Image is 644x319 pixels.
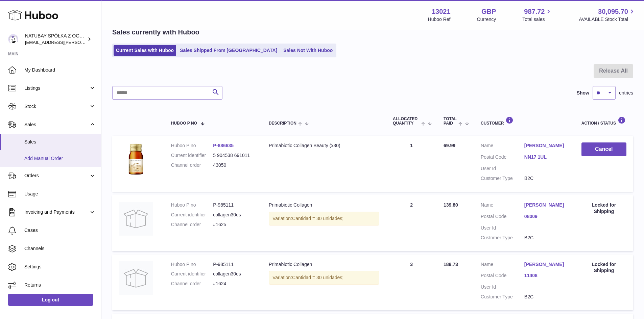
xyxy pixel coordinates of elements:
dt: Current identifier [171,152,213,159]
span: Sales [24,139,96,145]
a: Sales Shipped From [GEOGRAPHIC_DATA] [177,45,280,56]
div: Primabiotic Collagen [269,261,379,268]
span: Usage [24,191,96,197]
span: My Dashboard [24,67,96,73]
span: Channels [24,245,96,252]
dt: User Id [481,165,524,172]
dt: Customer Type [481,175,524,182]
dt: Name [481,142,524,151]
div: Customer [481,116,568,126]
span: [EMAIL_ADDRESS][PERSON_NAME][DOMAIN_NAME] [25,39,136,45]
dt: Postal Code [481,213,524,221]
a: 30,095.70 AVAILABLE Stock Total [579,7,636,23]
span: Invoicing and Payments [24,209,89,215]
dd: 5 904538 691011 [213,152,255,159]
strong: 13021 [432,7,451,16]
span: ALLOCATED Quantity [393,117,420,126]
dt: Current identifier [171,212,213,218]
div: Variation: [269,212,379,225]
a: [PERSON_NAME] [524,261,568,268]
a: Log out [8,294,93,306]
span: Total sales [522,16,552,23]
dt: Current identifier [171,271,213,277]
div: Action / Status [581,116,626,126]
span: Add Manual Order [24,155,96,162]
span: Cantidad = 30 unidades; [292,275,343,280]
span: AVAILABLE Stock Total [579,16,636,23]
a: 08009 [524,213,568,220]
td: 1 [386,136,437,192]
a: Current Sales with Huboo [114,45,176,56]
span: Cantidad = 30 unidades; [292,216,343,221]
dd: P-985111 [213,261,255,268]
dd: P-985111 [213,202,255,208]
dt: Channel order [171,162,213,168]
dt: Postal Code [481,154,524,162]
dd: B2C [524,175,568,182]
span: 987.72 [524,7,545,16]
dt: Huboo P no [171,142,213,149]
a: 987.72 Total sales [522,7,552,23]
span: Settings [24,264,96,270]
a: Sales Not With Huboo [281,45,335,56]
dt: Channel order [171,221,213,228]
span: 188.73 [444,262,458,267]
dd: collagen30es [213,271,255,277]
dt: Customer Type [481,294,524,300]
div: Variation: [269,271,379,285]
div: Huboo Ref [428,16,451,23]
span: 30,095.70 [598,7,628,16]
div: Primabiotic Collagen [269,202,379,208]
a: 11408 [524,272,568,279]
img: kacper.antkowski@natubay.pl [8,34,18,44]
button: Cancel [581,142,626,156]
dd: collagen30es [213,212,255,218]
span: Description [269,121,296,126]
dt: Name [481,261,524,269]
img: no-photo.jpg [119,202,153,236]
span: Total paid [444,117,457,126]
dt: Channel order [171,281,213,287]
span: 139.80 [444,202,458,208]
td: 2 [386,195,437,251]
dt: Huboo P no [171,261,213,268]
label: Show [577,90,589,96]
div: Locked for Shipping [581,261,626,274]
dd: 43050 [213,162,255,168]
dd: B2C [524,235,568,241]
a: [PERSON_NAME] [524,142,568,149]
span: entries [619,90,633,96]
div: Currency [477,16,496,23]
div: Primabiotic Collagen Beauty (x30) [269,142,379,149]
span: Orders [24,172,89,179]
a: NN17 1UL [524,154,568,160]
span: Returns [24,282,96,288]
dt: User Id [481,225,524,231]
dd: #1624 [213,281,255,287]
div: Locked for Shipping [581,202,626,215]
span: Listings [24,85,89,91]
span: Cases [24,227,96,234]
strong: GBP [481,7,496,16]
a: [PERSON_NAME] [524,202,568,208]
a: P-886635 [213,143,234,148]
div: NATUBAY SPÓŁKA Z OGRANICZONĄ ODPOWIEDZIALNOŚCIĄ [25,33,86,46]
dd: B2C [524,294,568,300]
dt: Name [481,202,524,210]
dt: Postal Code [481,272,524,281]
span: Huboo P no [171,121,197,126]
span: Sales [24,122,89,128]
img: 130211698054880.jpg [119,142,153,176]
span: 69.99 [444,143,455,148]
td: 3 [386,255,437,311]
h2: Sales currently with Huboo [112,28,199,37]
dt: Huboo P no [171,202,213,208]
dt: User Id [481,284,524,290]
img: no-photo.jpg [119,261,153,295]
dd: #1625 [213,221,255,228]
span: Stock [24,103,89,110]
dt: Customer Type [481,235,524,241]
